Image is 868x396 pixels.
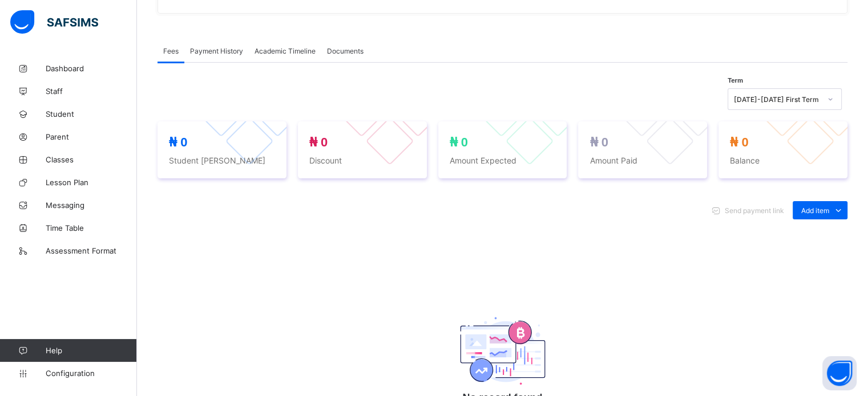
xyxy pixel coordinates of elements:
[309,156,415,165] span: Discount
[725,206,784,215] span: Send payment link
[46,64,137,73] span: Dashboard
[822,356,857,390] button: Open asap
[46,178,137,187] span: Lesson Plan
[460,317,546,385] img: payment-empty.5787c826e2681a028c973ae0c5fbd233.svg
[590,135,608,149] span: ₦ 0
[730,156,836,165] span: Balance
[10,10,98,34] img: safsims
[46,109,137,119] span: Student
[169,156,275,165] span: Student [PERSON_NAME]
[46,132,137,141] span: Parent
[169,135,187,149] span: ₦ 0
[46,346,136,355] span: Help
[163,47,179,55] span: Fees
[190,47,243,55] span: Payment History
[801,206,829,215] span: Add item
[255,47,316,55] span: Academic Timeline
[46,246,137,255] span: Assessment Format
[46,223,137,232] span: Time Table
[46,201,137,210] span: Messaging
[734,95,821,104] div: [DATE]-[DATE] First Term
[728,77,743,84] span: Term
[46,369,136,378] span: Configuration
[590,156,696,165] span: Amount Paid
[46,87,137,96] span: Staff
[327,47,364,55] span: Documents
[46,155,137,164] span: Classes
[309,135,328,149] span: ₦ 0
[450,156,556,165] span: Amount Expected
[730,135,748,149] span: ₦ 0
[450,135,468,149] span: ₦ 0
